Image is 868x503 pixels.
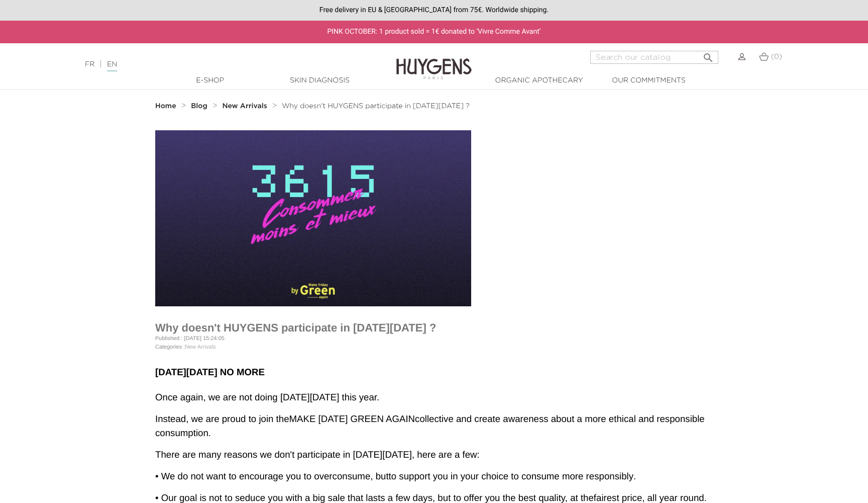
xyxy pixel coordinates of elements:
div: | [80,58,354,70]
a: Organic Apothecary [489,75,589,86]
span: [DATE][DATE] NO MORE [155,367,265,377]
span: Instead, we are proud to join the collective and create awareness about a more ethical and respon... [155,413,705,438]
img: Huygens [396,42,472,81]
a: New Arrivals [222,102,269,110]
p: Published : [DATE] 15:24:05 Categories : [155,334,713,351]
a: Skin Diagnosis [269,75,370,86]
button:  [699,48,717,61]
strong: to support you in your choice to consume more responsibly [389,471,633,481]
img: Why doesn't HUYGENS participate in Black Friday ? [155,130,471,306]
a: Our commitments [598,75,699,86]
strong: MAKE [DATE] GREEN AGAIN [289,413,415,424]
i:  [702,49,714,61]
span: (0) [771,53,782,60]
input: Search [590,51,718,64]
a: New Arrivals [185,344,215,350]
a: E-Shop [160,75,260,86]
a: Why doesn't HUYGENS participate in [DATE][DATE] ? [282,102,470,110]
strong: Blog [191,103,207,110]
h1: Why doesn't HUYGENS participate in [DATE][DATE] ? [155,321,713,334]
a: Home [155,102,178,110]
strong: fairest price, all year round [594,492,704,503]
a: EN [107,61,117,71]
span: Once again, we are not doing [DATE][DATE] this year. [155,392,379,402]
span: There are many reasons we don't participate in [DATE][DATE], here are a few: [155,449,480,460]
span: • We do not want to encourage you to overconsume, but . [155,471,636,481]
a: Blog [191,102,210,110]
strong: New Arrivals [222,103,267,110]
strong: Home [155,103,176,110]
span: Why doesn't HUYGENS participate in [DATE][DATE] ? [282,103,470,110]
a: FR [85,61,94,68]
